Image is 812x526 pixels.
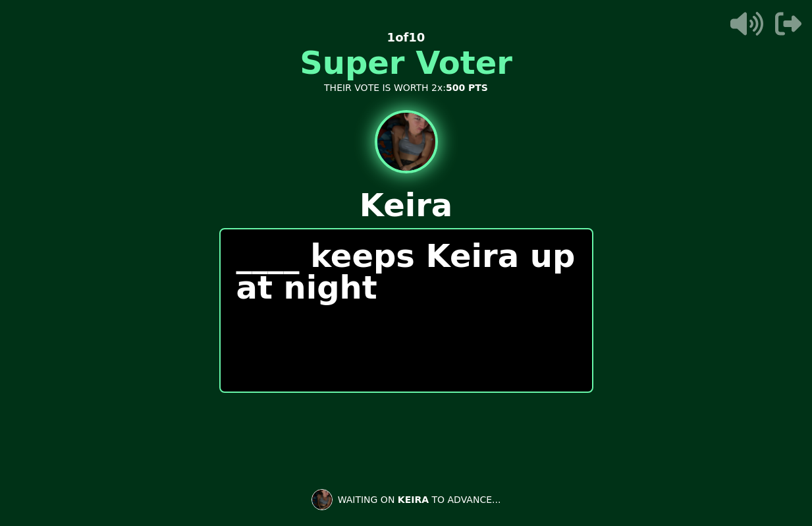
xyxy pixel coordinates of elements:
[236,240,576,303] p: ____ keeps Keira up at night
[360,189,452,221] p: Keira
[398,494,429,505] span: KEIRA
[387,28,425,47] p: 1 of 10
[375,110,438,173] img: hot seat user avatar
[324,82,446,93] span: THEIR VOTE IS WORTH 2x:
[300,47,512,78] h1: Super Voter
[338,493,501,506] p: WAITING ON TO ADVANCE...
[311,489,333,510] img: Waiting
[446,82,488,93] strong: 500 PTS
